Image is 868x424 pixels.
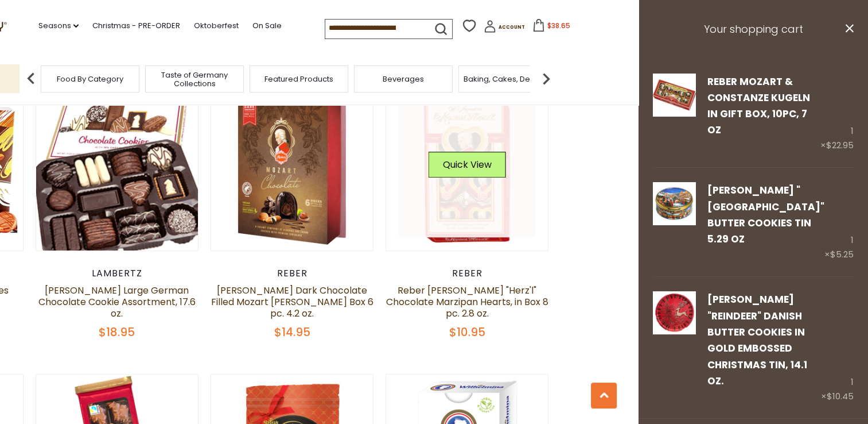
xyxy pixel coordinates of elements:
[149,71,240,88] a: Taste of Germany Collections
[383,75,424,83] a: Beverages
[653,182,696,262] a: Jacobsens "Copenhagen Market Square" Butter Cookies Tin 5.29 oz
[547,21,570,30] span: $38.65
[707,183,824,246] a: [PERSON_NAME] "[GEOGRAPHIC_DATA]" Butter Cookies Tin 5.29 oz
[707,75,810,137] a: Reber Mozart & Constanze Kugeln in Gift Box, 10pc, 7 oz
[38,284,196,320] a: [PERSON_NAME] Large German Chocolate Cookie Assortment, 17.6 oz.
[499,24,525,30] span: Account
[386,268,549,279] div: Reber
[653,291,696,404] a: Jacobsens "Reindeer" Danish Butter Cookies in Gold Embossed Christmas Tin, 14.1 oz.
[653,74,696,153] a: Reber Mozart & Constanze Kugeln in Gift Box, 10pc, 7 oz
[92,20,180,32] a: Christmas - PRE-ORDER
[830,248,854,260] span: $5.25
[464,75,552,83] a: Baking, Cakes, Desserts
[535,67,558,90] img: next arrow
[827,390,854,402] span: $10.45
[386,88,548,250] img: Reber Mozart "Herz
[99,324,135,340] span: $18.95
[449,324,485,340] span: $10.95
[653,74,696,117] img: Reber Mozart & Constanze Kugeln in Gift Box, 10pc, 7 oz
[707,292,807,388] a: [PERSON_NAME] "Reindeer" Danish Butter Cookies in Gold Embossed Christmas Tin, 14.1 oz.
[653,182,696,225] img: Jacobsens "Copenhagen Market Square" Butter Cookies Tin 5.29 oz
[20,67,42,90] img: previous arrow
[429,152,506,178] button: Quick View
[211,88,373,250] img: Reber Dark Chocolate Filled Mozart Kugel Box 6 pc. 4.2 oz.
[193,20,238,32] a: Oktoberfest
[36,88,198,250] img: Lambertz Large German Chocolate Cookie Assortment, 17.6 oz.
[252,20,281,32] a: On Sale
[211,284,373,320] a: [PERSON_NAME] Dark Chocolate Filled Mozart [PERSON_NAME] Box 6 pc. 4.2 oz.
[57,75,123,83] a: Food By Category
[826,139,854,151] span: $22.95
[386,284,548,320] a: Reber [PERSON_NAME] "Herz'l" Chocolate Marzipan Hearts, in Box 8 pc. 2.8 oz.
[653,291,696,334] img: Jacobsens "Reindeer" Danish Butter Cookies in Gold Embossed Christmas Tin, 14.1 oz.
[821,291,854,404] div: 1 ×
[38,20,79,32] a: Seasons
[527,19,576,36] button: $38.65
[274,324,310,340] span: $14.95
[820,74,854,153] div: 1 ×
[211,268,374,279] div: Reber
[824,182,854,262] div: 1 ×
[36,268,199,279] div: Lambertz
[484,20,525,37] a: Account
[264,75,333,83] a: Featured Products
